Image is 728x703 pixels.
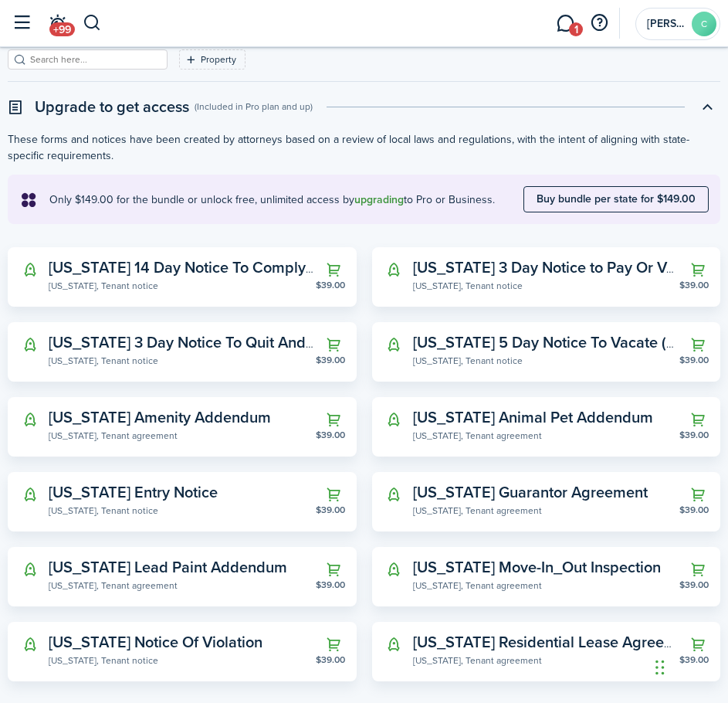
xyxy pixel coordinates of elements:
span: $39.00 [316,505,345,515]
a: [US_STATE] Amenity Addendum[US_STATE], Tenant agreement [49,409,316,443]
button: Upgrade [687,334,709,355]
input: Search here... [26,53,162,67]
span: 1 [569,22,583,36]
span: $39.00 [316,655,345,664]
button: Upgrade [19,484,41,505]
widget-stats-subtitle: [US_STATE], Tenant notice [49,277,316,293]
widget-stats-subtitle: [US_STATE], Tenant notice [49,502,316,518]
p: These forms and notices have been created by attorneys based on a review of local laws and regula... [8,131,720,164]
widget-stats-subtitle: [US_STATE], Tenant agreement [413,502,680,518]
button: Upgrade [323,633,345,655]
widget-stats-subtitle: [US_STATE], Tenant agreement [413,427,680,443]
button: Upgrade [384,484,405,505]
span: $39.00 [679,580,709,589]
widget-stats-description: [US_STATE] 3 Day Notice To Quit And Vacate (Non-Remedial) [49,331,467,354]
button: upgrading [354,194,404,206]
avatar-text: C [692,12,716,36]
span: Cody [647,19,686,29]
widget-stats-description: [US_STATE] 14 Day Notice To Comply Or Vacate [49,256,378,279]
widget-stats-subtitle: [US_STATE], Tenant notice [49,652,316,667]
a: [US_STATE] Lead Paint Addendum[US_STATE], Tenant agreement [49,559,316,593]
widget-stats-description: [US_STATE] Amenity Addendum [49,406,271,429]
button: Upgrade [19,409,41,430]
a: Messaging [550,5,580,42]
span: $39.00 [679,280,709,290]
button: Upgrade [687,559,709,580]
widget-stats-subtitle: [US_STATE], Tenant notice [413,352,680,368]
widget-stats-description: [US_STATE] Guarantor Agreement [413,481,648,504]
a: [US_STATE] Notice Of Violation[US_STATE], Tenant notice [49,633,316,667]
widget-stats-subtitle: [US_STATE], Tenant agreement [413,652,680,667]
a: [US_STATE] 14 Day Notice To Comply Or Vacate[US_STATE], Tenant notice [49,259,316,293]
button: Upgrade [384,259,405,280]
button: Upgrade [384,334,405,355]
button: Buy bundle per state for $149.00 [523,186,709,212]
button: Search [83,10,102,36]
span: $39.00 [679,355,709,365]
widget-stats-subtitle: [US_STATE], Tenant notice [413,277,680,293]
a: [US_STATE] 3 Day Notice to Pay Or Vacate[US_STATE], Tenant notice [413,259,680,293]
a: [US_STATE] Entry Notice[US_STATE], Tenant notice [49,484,316,518]
widget-stats-description: [US_STATE] Notice Of Violation [49,630,262,654]
filter-tag-label: Property [201,53,236,66]
button: Upgrade [687,259,709,280]
widget-stats-description: [US_STATE] 3 Day Notice to Pay Or Vacate [413,256,704,279]
button: Upgrade [19,259,41,280]
swimlane-title: Upgrade to get access [35,95,189,118]
button: Upgrade [19,334,41,355]
a: [US_STATE] Move-In_Out Inspection[US_STATE], Tenant agreement [413,559,680,593]
iframe: Chat Widget [651,629,728,703]
div: Drag [655,644,665,691]
span: $39.00 [316,355,345,365]
button: Upgrade [384,633,405,655]
a: [US_STATE] Guarantor Agreement[US_STATE], Tenant agreement [413,484,680,518]
button: Upgrade [384,559,405,580]
button: Upgrade [323,334,345,355]
widget-stats-subtitle: [US_STATE], Tenant agreement [413,577,680,593]
button: Toggle accordion [694,93,720,120]
button: Upgrade [323,259,345,280]
widget-stats-subtitle: [US_STATE], Tenant notice [49,352,316,368]
widget-stats-subtitle: [US_STATE], Tenant agreement [49,427,316,443]
button: Upgrade [687,409,709,430]
button: Open sidebar [7,8,36,38]
widget-stats-description: [US_STATE] Lead Paint Addendum [49,555,287,579]
a: [US_STATE] Residential Lease Agreement[US_STATE], Tenant agreement [413,633,680,667]
button: Upgrade [323,559,345,580]
button: Open resource center [586,10,612,36]
span: $39.00 [679,505,709,515]
widget-stats-description: [US_STATE] Animal Pet Addendum [413,406,653,429]
a: Notifications [42,5,72,42]
swimlane-subtitle: ( Included in Pro plan and up ) [195,100,313,114]
widget-stats-subtitle: [US_STATE], Tenant agreement [49,577,316,593]
i: soft [19,191,38,209]
span: $39.00 [316,580,345,589]
a: [US_STATE] 5 Day Notice To Vacate (Non-Remedial)[US_STATE], Tenant notice [413,334,680,368]
button: Upgrade [19,559,41,580]
a: [US_STATE] 3 Day Notice To Quit And Vacate (Non-Remedial)[US_STATE], Tenant notice [49,334,316,368]
span: $39.00 [316,430,345,440]
widget-stats-description: [US_STATE] Residential Lease Agreement [413,630,699,654]
span: $39.00 [316,280,345,290]
button: Upgrade [323,484,345,505]
explanation-description: Only $149.00 for the bundle or unlock free, unlimited access by to Pro or Business. [49,192,523,208]
span: +99 [49,22,75,36]
button: Upgrade [19,633,41,655]
span: $39.00 [679,430,709,440]
button: Upgrade [384,409,405,430]
button: Upgrade [687,484,709,505]
widget-stats-description: [US_STATE] Entry Notice [49,481,218,504]
a: [US_STATE] Animal Pet Addendum[US_STATE], Tenant agreement [413,409,680,443]
widget-stats-description: [US_STATE] Move-In_Out Inspection [413,555,661,579]
button: Upgrade [323,409,345,430]
filter-tag: Open filter [179,49,245,70]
